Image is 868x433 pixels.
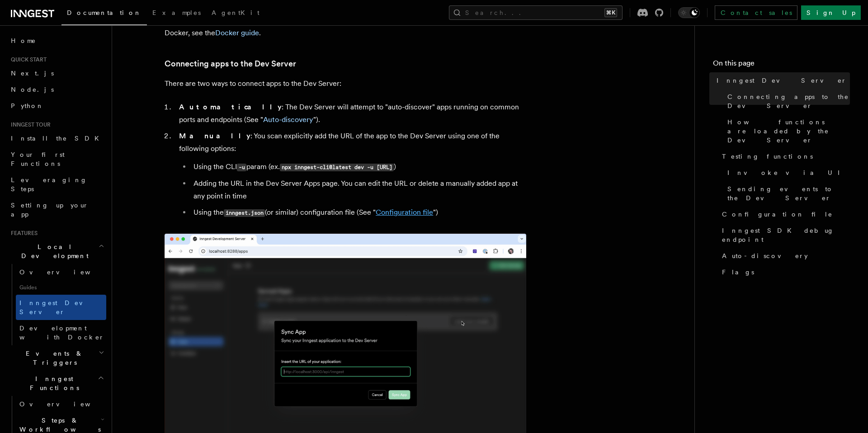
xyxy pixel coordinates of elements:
[11,202,89,218] span: Setting up your app
[215,28,259,37] a: Docker guide
[16,396,106,412] a: Overview
[237,164,246,171] code: -u
[717,76,847,85] span: Inngest Dev Server
[7,349,99,367] span: Events & Triggers
[165,77,526,90] p: There are two ways to connect apps to the Dev Server:
[191,160,526,174] li: Using the CLI param (ex. )
[718,148,850,165] a: Testing functions
[722,268,754,277] span: Flags
[7,239,106,264] button: Local Development
[801,5,861,20] a: Sign Up
[67,9,142,16] span: Documentation
[191,206,526,219] li: Using the (or similar) configuration file (See " ")
[724,114,850,148] a: How functions are loaded by the Dev Server
[7,172,106,197] a: Leveraging Steps
[727,168,848,177] span: Invoke via UI
[722,210,833,219] span: Configuration file
[718,222,850,248] a: Inngest SDK debug endpoint
[7,197,106,222] a: Setting up your app
[147,3,206,24] a: Examples
[179,132,250,140] strong: Manually
[7,242,99,260] span: Local Development
[376,208,433,216] a: Configuration file
[176,101,526,126] li: : The Dev Server will attempt to "auto-discover" apps running on common ports and endpoints (See ...
[7,121,51,128] span: Inngest tour
[176,130,526,219] li: : You scan explicitly add the URL of the app to the Dev Server using one of the following options:
[7,33,106,49] a: Home
[19,400,113,408] span: Overview
[722,226,850,244] span: Inngest SDK debug endpoint
[165,14,526,39] p: You can now open the dev server's browser interface on . For more information about developing wi...
[678,7,700,18] button: Toggle dark mode
[16,320,106,345] a: Development with Docker
[11,70,54,77] span: Next.js
[212,9,259,16] span: AgentKit
[165,57,296,70] a: Connecting apps to the Dev Server
[19,268,113,276] span: Overview
[7,264,106,345] div: Local Development
[724,165,850,181] a: Invoke via UI
[11,102,44,109] span: Python
[718,264,850,280] a: Flags
[7,98,106,114] a: Python
[727,184,850,202] span: Sending events to the Dev Server
[7,65,106,81] a: Next.js
[16,280,106,295] span: Guides
[7,230,38,237] span: Features
[722,251,808,260] span: Auto-discovery
[11,135,104,142] span: Install the SDK
[724,181,850,206] a: Sending events to the Dev Server
[11,86,54,93] span: Node.js
[713,58,850,72] h4: On this page
[713,72,850,89] a: Inngest Dev Server
[449,5,623,20] button: Search...⌘K
[19,325,104,341] span: Development with Docker
[718,206,850,222] a: Configuration file
[16,295,106,320] a: Inngest Dev Server
[722,152,813,161] span: Testing functions
[715,5,797,20] a: Contact sales
[7,81,106,98] a: Node.js
[179,103,282,111] strong: Automatically
[263,115,313,124] a: Auto-discovery
[61,3,147,25] a: Documentation
[7,56,47,63] span: Quick start
[11,151,65,167] span: Your first Functions
[280,164,394,171] code: npx inngest-cli@latest dev -u [URL]
[718,248,850,264] a: Auto-discovery
[191,177,526,202] li: Adding the URL in the Dev Server Apps page. You can edit the URL or delete a manually added app a...
[152,9,201,16] span: Examples
[724,89,850,114] a: Connecting apps to the Dev Server
[224,209,265,217] code: inngest.json
[7,345,106,371] button: Events & Triggers
[7,371,106,396] button: Inngest Functions
[206,3,265,24] a: AgentKit
[727,92,850,110] span: Connecting apps to the Dev Server
[727,118,850,145] span: How functions are loaded by the Dev Server
[19,299,97,315] span: Inngest Dev Server
[604,8,617,17] kbd: ⌘K
[16,264,106,280] a: Overview
[7,146,106,172] a: Your first Functions
[7,374,98,392] span: Inngest Functions
[7,130,106,146] a: Install the SDK
[11,176,87,193] span: Leveraging Steps
[11,36,36,45] span: Home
